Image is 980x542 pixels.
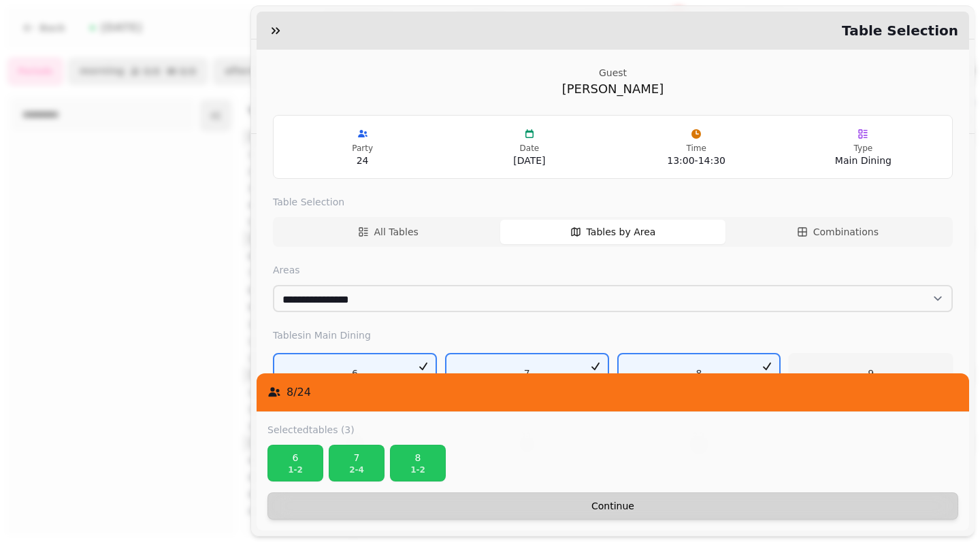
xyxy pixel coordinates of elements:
button: Tables by Area [500,220,725,244]
label: Selected tables (3) [267,423,355,437]
p: 9 [864,367,879,380]
p: 8 / 24 [287,384,311,401]
label: Tables in Main Dining [273,328,953,342]
p: Main Dining [785,154,941,167]
button: Combinations [725,220,950,244]
p: 6 [274,451,317,464]
p: Party [284,143,440,154]
p: 1 - 2 [274,464,317,475]
p: Date [451,143,607,154]
button: 61-2 [267,445,323,481]
p: 8 [396,451,440,464]
button: Continue [267,492,958,520]
button: 92-4 [789,353,953,407]
iframe: Chat Widget [912,477,980,542]
span: Continue [279,501,947,511]
p: 1 - 2 [396,464,440,475]
p: 7 [335,451,378,464]
p: 24 [284,154,440,167]
p: Time [619,143,774,154]
button: 72-4 [329,445,385,481]
p: [DATE] [451,154,607,167]
span: All Tables [374,225,419,239]
p: 7 [519,367,534,380]
button: 72-4 [445,353,609,407]
p: 6 [348,367,363,380]
button: All Tables [276,220,500,244]
label: Areas [273,263,953,277]
span: Combinations [813,225,879,239]
button: 61-2 [273,353,437,407]
p: Type [785,143,941,154]
p: [PERSON_NAME] [273,80,953,99]
p: 13:00 - 14:30 [619,154,774,167]
button: 81-2 [390,445,446,481]
p: 2 - 4 [335,464,378,475]
span: Tables by Area [587,225,656,239]
label: Table Selection [273,195,953,209]
button: 81-2 [617,353,781,407]
p: 8 [691,367,706,380]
